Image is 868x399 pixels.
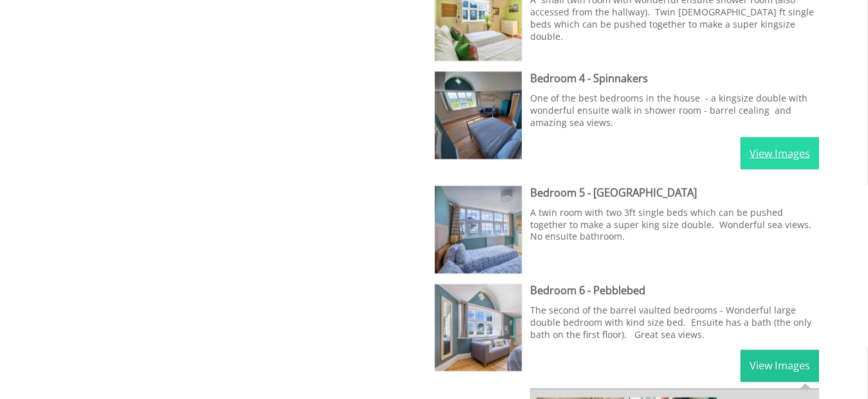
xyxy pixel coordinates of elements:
img: Bedroom 5 - Kings Lake [435,186,522,274]
p: A twin room with two 3ft single beds which can be pushed together to make a super king size doubl... [530,206,819,243]
h3: Bedroom 6 - Pebblebed [530,284,819,298]
img: Bedroom 4 - Spinnakers [435,72,522,159]
p: One of the best bedrooms in the house - a kingsize double with wonderful ensuite walk in shower r... [530,92,819,129]
h3: Bedroom 4 - Spinnakers [530,71,819,85]
h3: Bedroom 5 - [GEOGRAPHIC_DATA] [530,186,819,200]
p: The second of the barrel vaulted bedrooms - Wonderful large double bedroom with kind size bed. En... [530,305,819,341]
a: View Images [741,137,819,170]
a: View Images [741,350,819,382]
img: Bedroom 6 - Pebblebed [435,285,522,372]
